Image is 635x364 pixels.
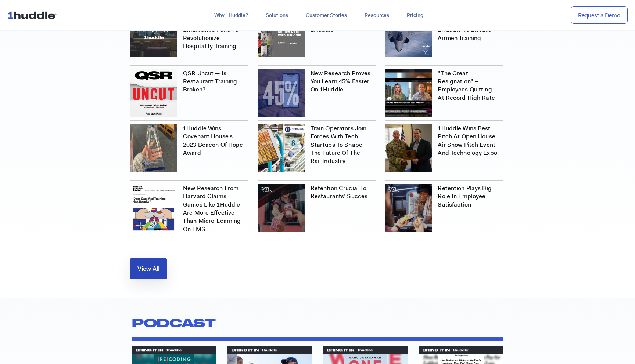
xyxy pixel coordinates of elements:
a: QSR Uncut — Is Restaurant Training Broken? [183,69,237,94]
a: Pricing [398,9,432,22]
a: "The Great Resignation" – Employees Quitting At Record High Rate [438,69,495,102]
a: 1Huddle Wins Best Pitch at Open House Air Show Pitch Event and Technology Expo [438,124,497,157]
img: Cheddar July 2021 copy [385,69,432,117]
img: Air Force 1 blog 1 [385,10,432,57]
img: retention-crucial-to-restaurants-success_-copy-300×300 [258,184,305,232]
img: Untitled [258,69,305,117]
a: Resources [356,9,398,22]
a: New Research Proves You Learn 45% Faster on 1Huddle [311,69,370,94]
a: Train operators join forces with tech startups to shape the future of the rail industry [311,124,367,165]
a: Solutions [257,9,297,22]
a: Why 1Huddle? [205,9,257,22]
span: View All [137,266,159,272]
h2: PODCAST [132,313,503,333]
a: Retention Crucial to Restaurants’ Succes [311,184,367,200]
img: Northern Rail [258,124,305,172]
a: New Research from Harvard Claims Games Like 1Huddle are More Effective than Micro-learning on LMS [183,184,241,233]
img: HBR Does Gamified Training Get Results_ copy 3 [130,184,177,232]
a: Request a Demo [571,6,628,24]
img: Audible x 1Huddle blog 1 [258,10,305,57]
img: Cov House 3 [130,124,177,172]
a: Retention Plays Big Role in Employee Satisfaction [438,184,491,208]
a: Customer Stories [297,9,356,22]
a: View All [130,258,167,279]
img: QSR Uncut [130,69,177,117]
a: U.S. Air Force Partners with 1Huddle to Elevate Airmen Training [438,10,491,42]
img: Emerging Banner 2 [130,10,177,57]
img: ... [7,8,60,22]
a: 1Huddle Wins Covenant House’s 2023 Beacon of Hope Award [183,124,243,157]
img: Air Force Pitch [385,124,432,172]
img: Retention-plays-big-role-in-employee-satisfaction–300×300 [385,184,432,232]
